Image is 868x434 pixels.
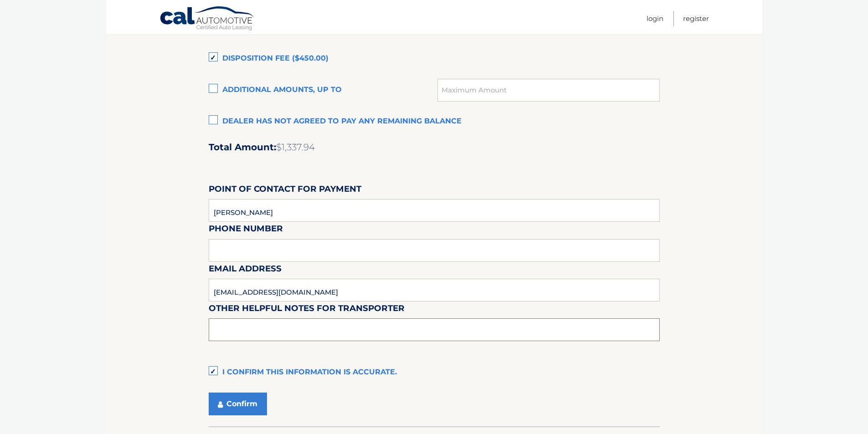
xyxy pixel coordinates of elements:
[209,81,438,99] label: Additional amounts, up to
[209,393,267,415] button: Confirm
[276,142,315,153] span: $1,337.94
[159,6,255,32] a: Cal Automotive
[437,79,659,102] input: Maximum Amount
[209,112,660,131] label: Dealer has not agreed to pay any remaining balance
[209,262,282,279] label: Email Address
[647,11,663,26] a: Login
[683,11,709,26] a: Register
[209,363,660,382] label: I confirm this information is accurate.
[209,50,660,68] label: Disposition Fee ($450.00)
[209,142,660,153] h2: Total Amount:
[209,301,405,318] label: Other helpful notes for transporter
[209,182,361,199] label: Point of Contact for Payment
